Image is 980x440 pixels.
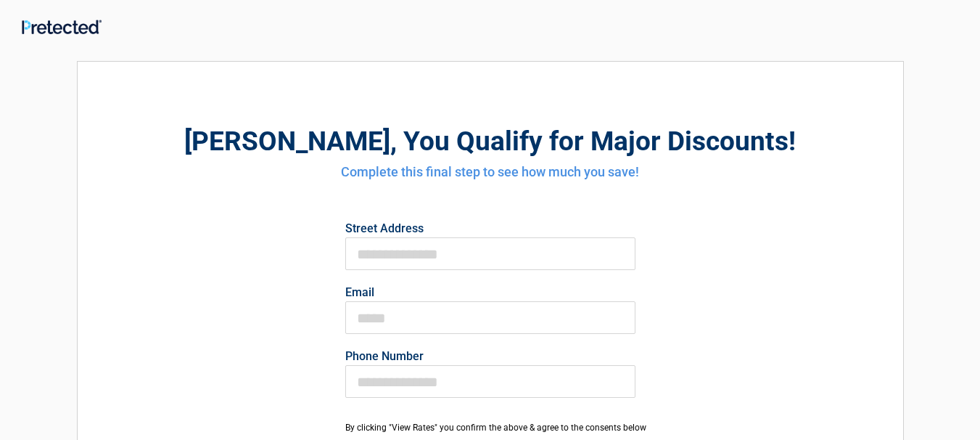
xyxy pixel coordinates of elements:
[157,163,823,182] h4: Complete this final step to see how much you save!
[22,20,102,34] img: Main Logo
[345,287,635,298] label: Email
[345,223,635,235] label: Street Address
[184,126,390,157] span: [PERSON_NAME]
[345,351,635,362] label: Phone Number
[157,123,823,159] h2: , You Qualify for Major Discounts!
[345,421,635,434] div: By clicking "View Rates" you confirm the above & agree to the consents below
